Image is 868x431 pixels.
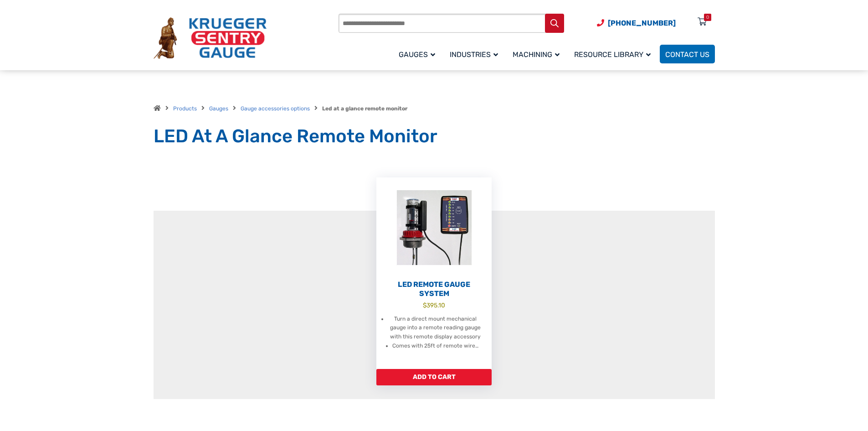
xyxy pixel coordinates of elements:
[399,50,435,59] span: Gauges
[393,43,444,65] a: Gauges
[444,43,507,65] a: Industries
[154,17,267,59] img: Krueger Sentry Gauge
[154,125,715,148] h1: LED At A Glance Remote Monitor
[423,301,426,309] span: $
[376,177,492,278] img: LED Remote Gauge System
[376,280,492,298] h2: LED Remote Gauge System
[322,105,407,112] strong: Led at a glance remote monitor
[513,50,560,59] span: Machining
[423,301,445,309] bdi: 395.10
[376,369,492,385] a: Add to cart: “LED Remote Gauge System”
[388,315,483,342] li: Turn a direct mount mechanical gauge into a remote reading gauge with this remote display accessory
[507,43,569,65] a: Machining
[392,342,478,351] li: Comes with 25ft of remote wire…
[450,50,498,59] span: Industries
[173,105,197,112] a: Products
[665,50,709,59] span: Contact Us
[597,17,676,29] a: Phone Number (920) 434-8860
[608,19,676,27] span: [PHONE_NUMBER]
[706,14,709,21] div: 0
[241,105,310,112] a: Gauge accessories options
[376,177,492,369] a: LED Remote Gauge System $395.10 Turn a direct mount mechanical gauge into a remote reading gauge ...
[574,50,651,59] span: Resource Library
[569,43,660,65] a: Resource Library
[660,45,715,63] a: Contact Us
[209,105,228,112] a: Gauges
